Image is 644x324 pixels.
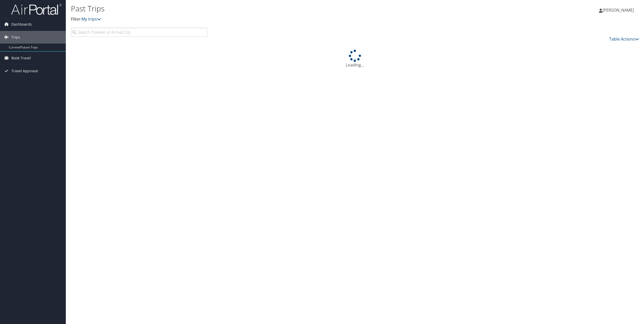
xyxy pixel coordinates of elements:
[11,18,32,31] span: Dashboards
[71,50,639,68] div: Loading...
[11,3,62,15] img: airportal-logo.png
[602,7,634,13] span: [PERSON_NAME]
[11,65,38,77] span: Travel Approval
[71,3,450,14] h1: Past Trips
[609,36,639,42] a: Table Actions
[82,16,101,22] a: My trips
[11,31,20,44] span: Trips
[599,3,639,18] a: [PERSON_NAME]
[71,28,207,37] input: Search Traveler or Arrival City
[71,16,450,23] p: Filter:
[11,52,31,64] span: Book Travel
